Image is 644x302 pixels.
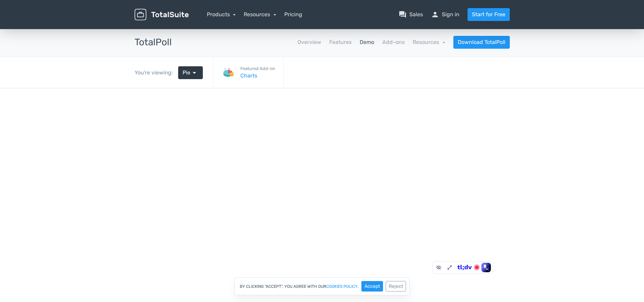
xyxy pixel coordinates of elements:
span: person [431,10,439,19]
span: question_answer [399,10,407,19]
span: arrow_drop_down [190,69,198,77]
small: Featured Add-on [240,65,275,72]
a: Resources [244,11,276,18]
div: By clicking "Accept", you agree with our . [234,277,410,295]
span: Pie [183,69,190,77]
a: personSign in [431,10,459,19]
a: Download TotalPoll [453,36,510,49]
a: cookies policy [326,284,358,288]
a: Demo [360,38,374,46]
img: TotalSuite for WordPress [135,9,189,21]
div: You're viewing: [135,69,178,77]
a: Resources [413,39,445,45]
a: Products [207,11,236,18]
img: Charts [221,66,235,79]
a: Charts [240,72,275,80]
a: Add-ons [382,38,405,46]
button: Reject [386,281,406,292]
a: Pricing [284,10,302,19]
a: Features [329,38,352,46]
a: question_answerSales [399,10,423,19]
button: Accept [361,281,383,292]
h3: TotalPoll [135,37,172,48]
a: Start for Free [468,8,510,21]
a: Overview [297,38,321,46]
a: Pie arrow_drop_down [178,66,203,79]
